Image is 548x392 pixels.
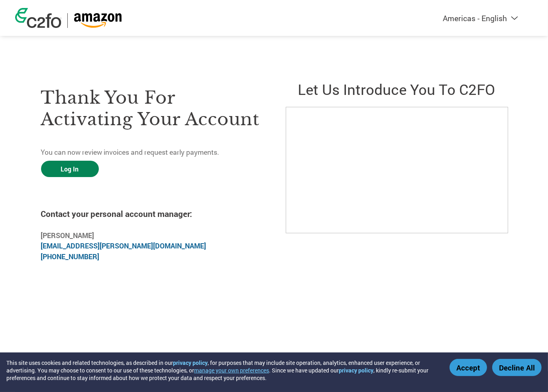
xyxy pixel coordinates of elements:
[41,161,99,177] a: Log In
[6,359,438,382] div: This site uses cookies and related technologies, as described in our , for purposes that may incl...
[173,359,208,366] a: privacy policy
[41,252,100,261] a: [PHONE_NUMBER]
[41,208,263,219] h4: Contact your personal account manager:
[450,359,487,376] button: Accept
[15,8,61,28] img: c2fo logo
[492,359,542,376] button: Decline All
[41,231,94,240] b: [PERSON_NAME]
[286,107,508,233] iframe: C2FO Introduction Video
[41,241,206,250] a: [EMAIL_ADDRESS][PERSON_NAME][DOMAIN_NAME]
[74,13,122,28] img: Amazon
[286,79,507,99] h2: Let us introduce you to C2FO
[41,147,263,158] p: You can now review invoices and request early payments.
[194,366,269,374] button: manage your own preferences
[339,366,373,374] a: privacy policy
[41,87,263,130] h3: Thank you for activating your account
